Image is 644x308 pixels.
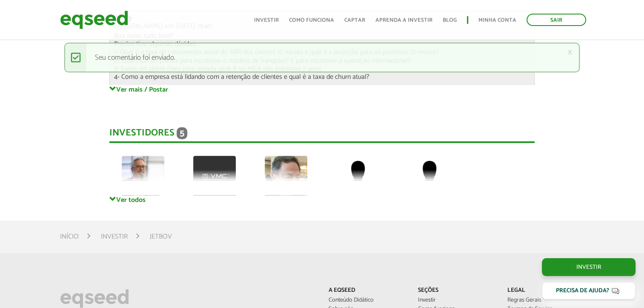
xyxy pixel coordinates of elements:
[60,9,128,31] img: EqSeed
[408,156,451,199] img: default-user.png
[60,233,79,240] a: Início
[64,43,579,72] div: Seu comentário foi enviado.
[418,287,495,294] p: Seções
[567,48,572,57] a: ×
[542,258,635,276] a: Investir
[109,85,535,93] a: Ver mais / Postar
[289,17,334,23] a: Como funciona
[507,297,584,303] a: Regras Gerais
[150,231,172,242] li: JetBov
[328,297,405,303] a: Conteúdo Didático
[114,32,530,81] p: Boa noite, tudo bem? Preciso tirar algumas dúvidas: 1- Qual é a taxa de crescimento anual do ARR ...
[109,127,535,143] div: Investidores
[114,85,530,93] p: No aguardo, grato
[337,156,379,199] img: default-user.png
[254,17,279,23] a: Investir
[101,233,128,240] a: Investir
[265,156,307,199] img: picture-112624-1716663541.png
[507,287,584,294] p: Legal
[443,17,457,23] a: Blog
[375,17,432,23] a: Aprenda a investir
[177,127,187,139] span: 5
[527,14,586,26] a: Sair
[344,17,365,23] a: Captar
[478,17,516,23] a: Minha conta
[418,297,495,303] a: Investir
[122,156,164,199] img: picture-112313-1743624016.jpg
[328,287,405,294] p: A EqSeed
[109,196,535,204] a: Ver todos
[193,156,236,199] img: picture-100036-1732821753.png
